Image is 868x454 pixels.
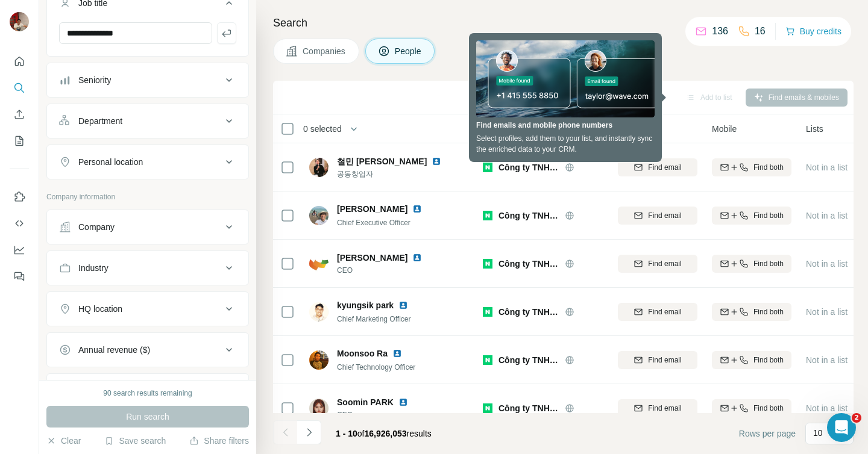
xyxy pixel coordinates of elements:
button: Find both [712,303,791,321]
span: 2 [852,413,861,423]
button: Find email [618,207,697,225]
button: Seniority [47,66,248,95]
img: Avatar [309,350,329,370]
span: 1 - 10 [336,429,357,438]
img: Logo of Công ty TNHH Aaa [483,259,492,269]
div: 90 search results remaining [103,388,192,399]
button: Find both [712,351,791,369]
button: Annual revenue ($) [47,335,248,364]
p: 16 [755,24,766,39]
img: Avatar [10,12,29,31]
span: Chief Marketing Officer [337,315,411,323]
img: Avatar [309,254,329,273]
h4: Search [273,14,854,31]
span: CEO [337,409,423,420]
span: Not in a list [806,211,848,220]
button: Enrich CSV [10,104,29,125]
span: Công ty TNHH Aaa [498,306,559,318]
span: 공동창업자 [337,169,456,179]
button: Feedback [10,266,29,287]
button: Find email [618,399,697,417]
button: Clear [46,435,81,447]
span: Find both [753,306,784,317]
span: Find email [648,162,681,173]
span: results [336,429,432,438]
img: LinkedIn logo [412,204,422,214]
img: Logo of Công ty TNHH Aaa [483,163,492,172]
img: LinkedIn logo [392,349,402,358]
div: Department [78,115,122,127]
span: Companies [303,45,347,57]
span: Công ty TNHH Aaa [498,210,559,222]
span: Công ty TNHH Aaa [498,258,559,270]
button: Navigate to next page [297,420,321,444]
span: Find email [648,355,681,365]
span: Find email [648,403,681,414]
button: Quick start [10,51,29,72]
span: Find both [753,162,784,173]
img: LinkedIn logo [412,253,422,263]
button: Find email [618,303,697,321]
div: Company [78,221,115,233]
button: Find email [618,255,697,273]
span: Find both [753,258,784,269]
span: Find both [753,210,784,221]
span: Rows per page [739,428,796,440]
img: Logo of Công ty TNHH Aaa [483,211,492,220]
span: 0 selected [303,123,342,135]
button: Industry [47,253,248,282]
img: LinkedIn logo [432,157,441,166]
button: Find email [618,351,697,369]
div: Seniority [78,74,111,86]
div: Personal location [78,156,143,168]
span: kyungsik park [337,299,394,311]
span: Not in a list [806,259,848,269]
img: Logo of Công ty TNHH Aaa [483,355,492,365]
img: Avatar [309,158,329,177]
p: 136 [712,24,728,39]
p: Company information [46,191,249,202]
button: Buy credits [785,23,841,40]
button: Find both [712,158,791,176]
button: Find both [712,255,791,273]
span: of [357,429,365,438]
button: Use Surfe API [10,213,29,234]
button: Find both [712,207,791,225]
span: Find both [753,355,784,365]
span: [PERSON_NAME] [337,203,407,215]
span: Chief Technology Officer [337,363,415,372]
button: Personal location [47,148,248,176]
span: Find both [753,403,784,414]
span: Not in a list [806,403,848,413]
span: Not in a list [806,355,848,365]
span: Công ty TNHH Aaa [498,354,559,366]
span: 16,926,053 [365,429,407,438]
span: Find email [648,210,681,221]
button: Search [10,77,29,99]
span: Lists [806,123,823,135]
img: LinkedIn logo [398,397,408,407]
span: Not in a list [806,307,848,317]
span: Công ty TNHH Aaa [498,402,559,414]
img: Avatar [309,206,329,225]
img: Logo of Công ty TNHH Aaa [483,403,492,413]
button: Use Surfe on LinkedIn [10,186,29,208]
button: Employees (size)1 [47,376,248,410]
span: Company [483,123,519,135]
span: [PERSON_NAME] [337,252,407,264]
span: Công ty TNHH Aaa [498,161,559,173]
span: CEO [337,265,436,276]
p: 10 [813,427,823,439]
span: Find email [648,258,681,269]
div: Annual revenue ($) [78,344,150,356]
button: My lists [10,130,29,152]
span: Mobile [712,123,737,135]
button: Share filters [189,435,249,447]
span: Chief Executive Officer [337,219,410,227]
img: Avatar [309,399,329,418]
span: People [395,45,423,57]
button: Find both [712,399,791,417]
button: Dashboard [10,239,29,261]
img: LinkedIn logo [398,300,408,310]
span: Email [618,123,639,135]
